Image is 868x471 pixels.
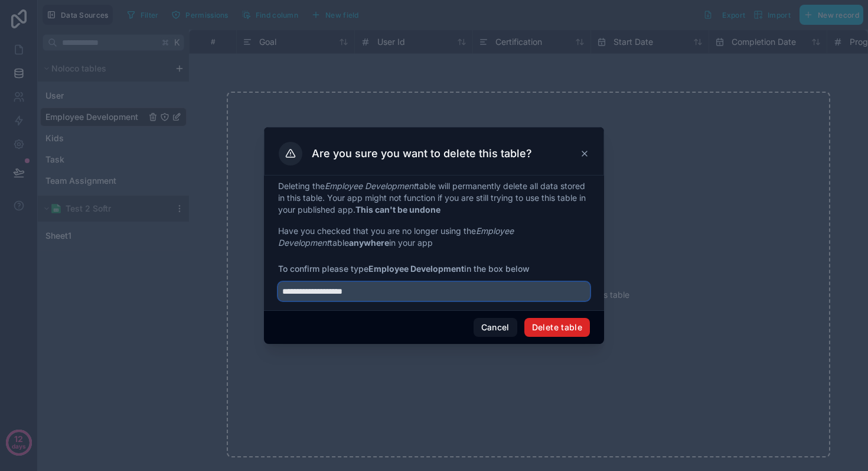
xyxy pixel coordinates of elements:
h3: Are you sure you want to delete this table? [312,147,532,161]
strong: Employee Development [368,264,464,274]
em: Employee Development [325,181,416,191]
p: Deleting the table will permanently delete all data stored in this table. Your app might not func... [278,180,590,216]
span: To confirm please type in the box below [278,263,590,275]
strong: This can't be undone [355,204,440,215]
button: Delete table [524,318,590,337]
p: Have you checked that you are no longer using the table in your app [278,225,590,249]
button: Cancel [474,318,517,337]
strong: anywhere [349,238,389,248]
